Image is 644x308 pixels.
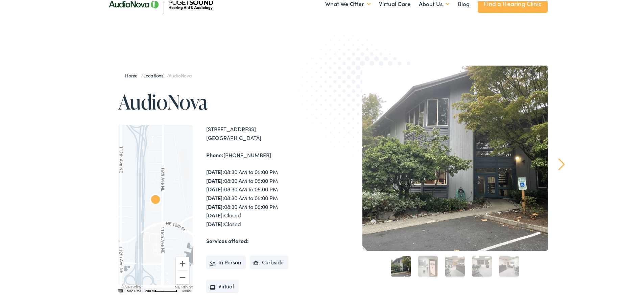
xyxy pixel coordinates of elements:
a: 2 [418,255,438,275]
strong: [DATE]: [206,175,224,183]
div: 08:30 AM to 05:00 PM 08:30 AM to 05:00 PM 08:30 AM to 05:00 PM 08:30 AM to 05:00 PM 08:30 AM to 0... [206,166,325,227]
a: Terms (opens in new tab) [181,288,191,291]
button: Map Data [127,287,141,292]
span: AudioNova [169,71,192,77]
a: 5 [499,255,519,275]
strong: [DATE]: [206,193,224,200]
strong: [DATE]: [206,202,224,209]
span: / / [125,71,192,77]
a: 4 [472,255,492,275]
div: AudioNova [147,191,164,207]
strong: [DATE]: [206,167,224,174]
button: Keyboard shortcuts [118,287,123,292]
a: 3 [445,255,465,275]
button: Map Scale: 200 m per 62 pixels [143,286,179,291]
li: In Person [206,254,246,268]
div: [PHONE_NUMBER] [206,149,325,158]
a: Home [125,71,141,77]
li: Virtual [206,278,239,292]
a: Next [558,157,565,169]
li: Curbside [250,254,289,268]
a: Open this area in Google Maps (opens a new window) [120,282,142,291]
span: 200 m [145,288,155,291]
strong: Services offered: [206,236,249,243]
button: Zoom out [176,269,189,283]
strong: [DATE]: [206,184,224,191]
a: 1 [391,255,411,275]
a: Locations [143,71,167,77]
strong: [DATE]: [206,210,224,217]
strong: [DATE]: [206,219,224,226]
strong: Phone: [206,150,223,157]
div: [STREET_ADDRESS] [GEOGRAPHIC_DATA] [206,123,325,141]
img: Google [120,282,142,291]
button: Zoom in [176,256,189,269]
h1: AudioNova [118,89,325,112]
